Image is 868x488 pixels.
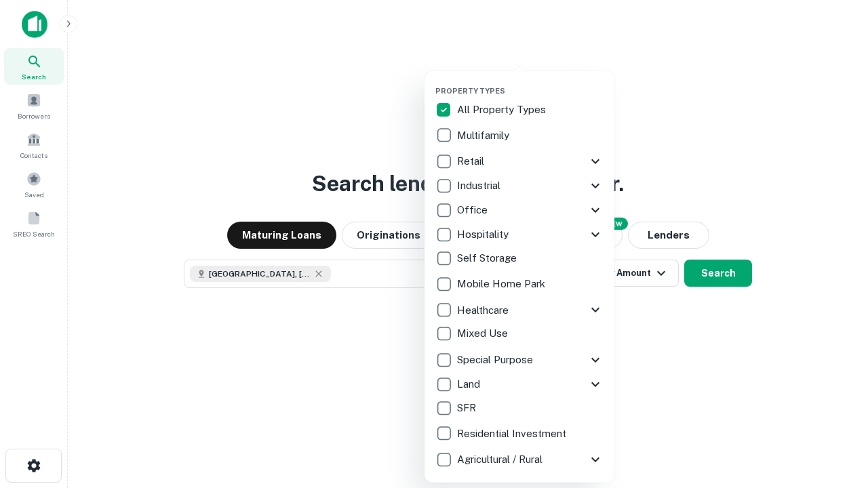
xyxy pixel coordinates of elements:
div: Office [435,198,604,222]
iframe: Chat Widget [800,380,868,445]
div: Retail [435,149,604,174]
div: Agricultural / Rural [435,447,604,472]
p: Retail [457,153,487,169]
p: Self Storage [457,250,519,266]
p: Office [457,202,490,218]
p: Multifamily [457,127,512,144]
p: Mixed Use [457,325,511,342]
div: Land [435,372,604,396]
p: Mobile Home Park [457,276,548,292]
p: All Property Types [457,102,549,118]
p: Industrial [457,178,503,194]
p: Special Purpose [457,352,536,368]
div: Industrial [435,174,604,198]
p: Healthcare [457,302,511,319]
p: Residential Investment [457,426,569,442]
div: Healthcare [435,298,604,322]
p: Agricultural / Rural [457,451,545,468]
div: Hospitality [435,222,604,247]
div: Special Purpose [435,348,604,372]
span: Property Types [435,87,505,95]
p: Land [457,376,483,392]
p: SFR [457,400,479,416]
p: Hospitality [457,226,511,243]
